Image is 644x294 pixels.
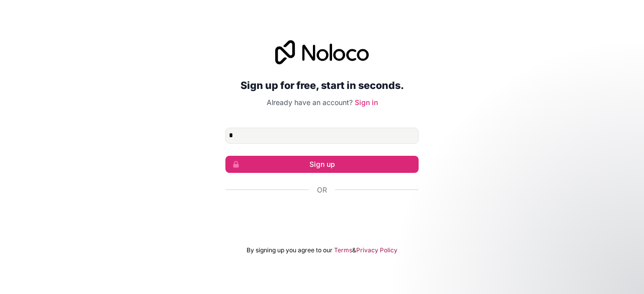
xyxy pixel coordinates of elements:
[220,206,424,228] iframe: Sign in with Google Button
[225,76,419,94] h2: Sign up for free, start in seconds.
[225,128,419,144] input: Email address
[334,246,352,254] a: Terms
[355,98,378,107] a: Sign in
[225,156,419,173] button: Sign up
[356,246,397,254] a: Privacy Policy
[247,246,333,254] span: By signing up you agree to our
[317,185,327,195] span: Or
[267,98,353,107] span: Already have an account?
[352,246,356,254] span: &
[443,219,644,289] iframe: Intercom notifications message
